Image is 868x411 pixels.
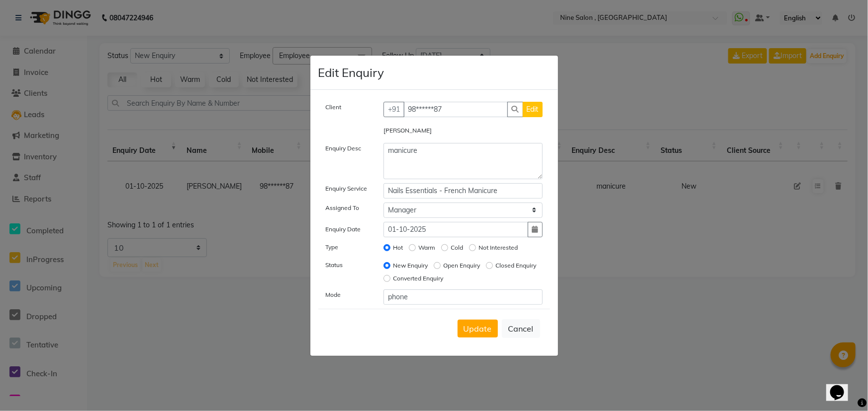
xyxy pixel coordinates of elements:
[384,126,432,135] label: [PERSON_NAME]
[393,243,403,252] label: Hot
[318,64,385,81] h4: Edit Enquiry
[393,261,428,270] label: New Enquiry
[418,243,435,252] label: Warm
[384,102,404,117] button: +91
[451,243,463,252] label: Cold
[502,319,540,338] button: Cancel
[495,261,536,270] label: Closed Enquiry
[479,243,518,252] label: Not Interested
[384,289,543,305] input: Email/phone/SMS
[326,225,361,234] label: Enquiry Date
[458,320,498,338] button: Update
[826,371,858,401] iframe: chat widget
[527,105,539,114] span: Edit
[393,274,443,283] label: Converted Enquiry
[326,103,342,112] label: Client
[523,102,543,117] button: Edit
[326,184,368,193] label: Enquiry Service
[443,261,480,270] label: Open Enquiry
[464,324,492,334] span: Update
[403,102,508,117] input: Search by Name/Mobile/Email/Code
[326,144,362,153] label: Enquiry Desc
[326,243,339,252] label: Type
[326,261,343,270] label: Status
[326,290,341,299] label: Mode
[326,204,360,212] label: Assigned To
[384,183,543,199] input: Enquiry Service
